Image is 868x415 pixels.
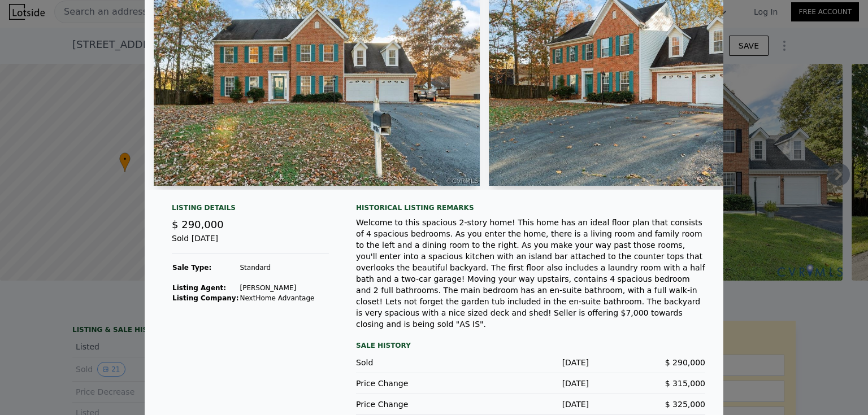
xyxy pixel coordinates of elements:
[665,379,705,388] span: $ 315,000
[239,283,315,293] td: [PERSON_NAME]
[172,203,329,217] div: Listing Details
[356,357,472,368] div: Sold
[172,233,329,254] div: Sold [DATE]
[356,203,705,212] div: Historical Listing remarks
[239,263,315,273] td: Standard
[356,217,705,330] div: Welcome to this spacious 2-story home! This home has an ideal floor plan that consists of 4 spaci...
[472,357,589,368] div: [DATE]
[356,399,472,410] div: Price Change
[172,294,238,302] strong: Listing Company:
[356,378,472,389] div: Price Change
[172,284,226,292] strong: Listing Agent:
[472,378,589,389] div: [DATE]
[172,219,224,230] span: $ 290,000
[172,264,211,272] strong: Sale Type:
[665,400,705,409] span: $ 325,000
[239,293,315,303] td: NextHome Advantage
[356,339,705,352] div: Sale History
[665,358,705,367] span: $ 290,000
[472,399,589,410] div: [DATE]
